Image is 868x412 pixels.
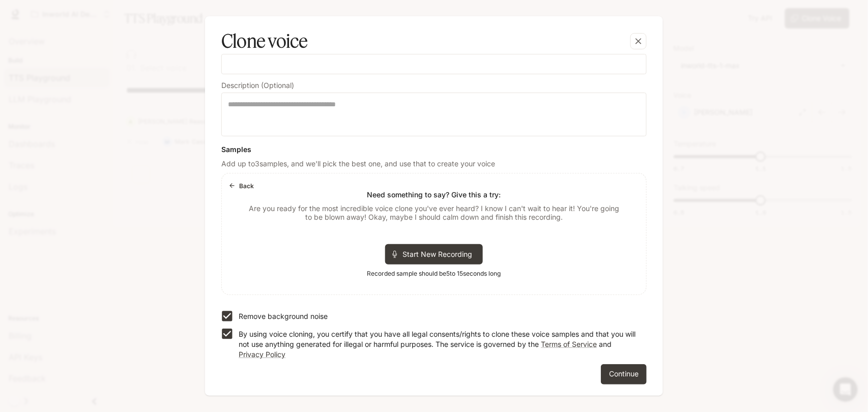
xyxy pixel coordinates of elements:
[221,159,647,169] p: Add up to 3 samples, and we'll pick the best one, and use that to create your voice
[221,144,647,155] h6: Samples
[239,329,639,360] p: By using voice cloning, you certify that you have all legal consents/rights to clone these voice ...
[239,311,328,321] p: Remove background noise
[221,28,307,54] h5: Clone voice
[541,340,597,348] a: Terms of Service
[367,190,501,200] p: Need something to say? Give this a try:
[367,269,501,279] span: Recorded sample should be 5 to 15 seconds long
[226,178,258,194] button: Back
[239,350,285,359] a: Privacy Policy
[246,204,622,222] p: Are you ready for the most incredible voice clone you've ever heard? I know I can't wait to hear ...
[385,244,483,264] div: Start New Recording
[221,82,294,89] p: Description (Optional)
[402,249,479,259] span: Start New Recording
[601,364,647,385] button: Continue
